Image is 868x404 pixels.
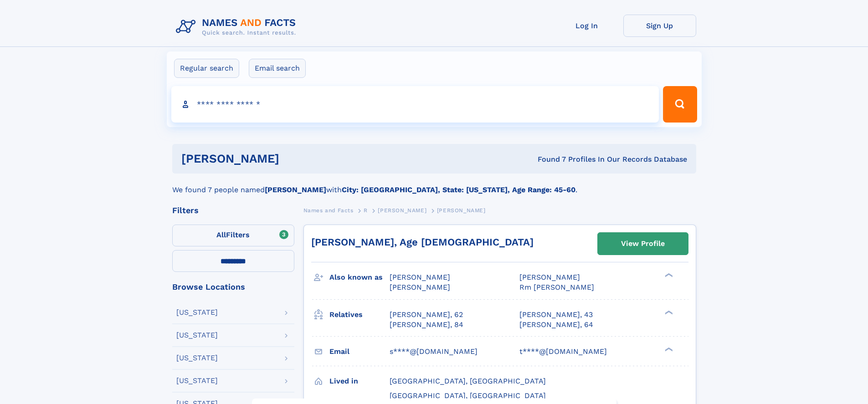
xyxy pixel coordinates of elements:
[216,230,226,239] span: All
[663,86,697,123] button: Search Button
[172,283,294,291] div: Browse Locations
[329,373,390,389] h3: Lived in
[390,377,546,385] span: [GEOGRAPHIC_DATA], [GEOGRAPHIC_DATA]
[172,15,303,39] img: Logo Names and Facts
[329,270,390,285] h3: Also known as
[378,205,426,216] a: [PERSON_NAME]
[172,225,294,246] label: Filters
[329,344,390,359] h3: Email
[171,86,659,123] input: search input
[364,205,368,216] a: R
[519,310,593,320] a: [PERSON_NAME], 43
[176,332,218,339] div: [US_STATE]
[519,283,594,291] span: Rm [PERSON_NAME]
[437,207,486,214] span: [PERSON_NAME]
[176,377,218,384] div: [US_STATE]
[598,233,688,255] a: View Profile
[390,391,546,400] span: [GEOGRAPHIC_DATA], [GEOGRAPHIC_DATA]
[342,185,575,194] b: City: [GEOGRAPHIC_DATA], State: [US_STATE], Age Range: 45-60
[176,309,218,316] div: [US_STATE]
[329,307,390,322] h3: Relatives
[311,236,534,248] a: [PERSON_NAME], Age [DEMOGRAPHIC_DATA]
[249,59,306,78] label: Email search
[172,206,294,215] div: Filters
[519,273,580,281] span: [PERSON_NAME]
[174,59,239,78] label: Regular search
[172,174,696,195] div: We found 7 people named with .
[390,273,450,281] span: [PERSON_NAME]
[663,346,673,352] div: ❯
[408,154,687,164] div: Found 7 Profiles In Our Records Database
[623,15,696,37] a: Sign Up
[519,320,593,330] a: [PERSON_NAME], 64
[550,15,623,37] a: Log In
[378,207,426,214] span: [PERSON_NAME]
[303,205,354,216] a: Names and Facts
[621,233,665,254] div: View Profile
[265,185,326,194] b: [PERSON_NAME]
[181,153,409,164] h1: [PERSON_NAME]
[176,354,218,362] div: [US_STATE]
[663,309,673,315] div: ❯
[364,207,368,214] span: R
[390,283,450,291] span: [PERSON_NAME]
[663,272,673,278] div: ❯
[390,320,463,330] a: [PERSON_NAME], 84
[390,310,463,320] a: [PERSON_NAME], 62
